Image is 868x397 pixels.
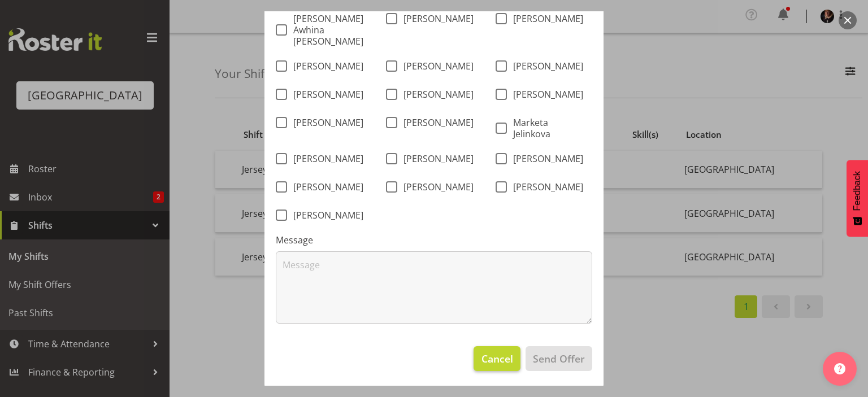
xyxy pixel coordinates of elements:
span: [PERSON_NAME] Awhina [PERSON_NAME] [287,13,368,47]
span: [PERSON_NAME] [397,89,474,100]
span: Send Offer [533,351,585,366]
span: [PERSON_NAME] [507,89,583,100]
span: [PERSON_NAME] [507,60,583,72]
span: [PERSON_NAME] [507,13,583,24]
span: [PERSON_NAME] [287,210,363,221]
span: [PERSON_NAME] [287,60,363,72]
span: [PERSON_NAME] [287,153,363,164]
span: [PERSON_NAME] [397,181,474,193]
button: Cancel [474,346,520,371]
span: Marketa Jelinkova [507,117,588,139]
button: Feedback - Show survey [847,160,868,237]
span: Feedback [852,171,862,211]
span: [PERSON_NAME] [397,117,474,128]
label: Message [276,233,592,247]
span: [PERSON_NAME] [397,13,474,24]
span: [PERSON_NAME] [397,153,474,164]
span: [PERSON_NAME] [397,60,474,72]
button: Send Offer [526,346,592,371]
span: [PERSON_NAME] [507,153,583,164]
span: [PERSON_NAME] [287,89,363,100]
span: [PERSON_NAME] [507,181,583,193]
span: [PERSON_NAME] [287,117,363,128]
img: help-xxl-2.png [834,363,845,374]
span: [PERSON_NAME] [287,181,363,193]
span: Cancel [481,351,513,366]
